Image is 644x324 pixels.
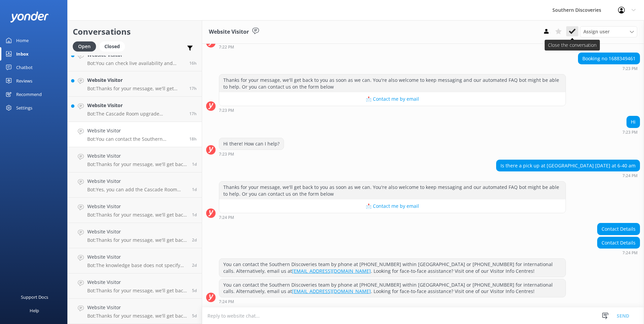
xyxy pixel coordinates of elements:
[219,182,566,199] div: Thanks for your message, we'll get back to you as soon as we can. You're also welcome to keep mes...
[68,172,202,198] a: Website VisitorBot:Yes, you can add the Cascade Room upgrade when booking your Fly Cruise Fly pac...
[87,152,187,160] h4: Website Visitor
[292,288,371,294] a: [EMAIL_ADDRESS][DOMAIN_NAME]
[87,203,187,210] h4: Website Visitor
[87,76,184,84] h4: Website Visitor
[87,262,187,268] p: Bot: The knowledge base does not specify the exact differences between the Glenorchy Air and Air ...
[219,74,566,92] div: Thanks for your message, we'll get back to you as soon as we can. You're also welcome to keep mes...
[87,60,184,66] p: Bot: You can check live availability and book your Milford Sound adventure on our website. Visit ...
[192,212,197,218] span: Aug 20 2025 05:37pm (UTC +12:00) Pacific/Auckland
[622,67,638,71] strong: 7:23 PM
[68,71,202,97] a: Website VisitorBot:Thanks for your message, we'll get back to you as soon as we can. You're also ...
[87,127,184,134] h4: Website Visitor
[87,212,187,218] p: Bot: Thanks for your message, we'll get back to you as soon as we can. You're also welcome to kee...
[219,259,566,277] div: You can contact the Southern Discoveries team by phone at [PHONE_NUMBER] within [GEOGRAPHIC_DATA]...
[219,299,566,304] div: Aug 21 2025 07:24pm (UTC +12:00) Pacific/Auckland
[597,250,640,255] div: Aug 21 2025 07:24pm (UTC +12:00) Pacific/Auckland
[192,288,197,293] span: Aug 17 2025 01:14am (UTC +12:00) Pacific/Auckland
[219,108,566,112] div: Aug 21 2025 07:23pm (UTC +12:00) Pacific/Auckland
[580,26,637,37] div: Assign User
[622,174,638,178] strong: 7:24 PM
[219,215,566,220] div: Aug 21 2025 07:24pm (UTC +12:00) Pacific/Auckland
[219,199,566,213] button: 📩 Contact me by email
[87,102,184,109] h4: Website Visitor
[192,161,197,167] span: Aug 20 2025 11:53pm (UTC +12:00) Pacific/Auckland
[192,187,197,192] span: Aug 20 2025 09:09pm (UTC +12:00) Pacific/Auckland
[87,313,187,319] p: Bot: Thanks for your message, we'll get back to you as soon as we can. You're also welcome to kee...
[87,177,187,185] h4: Website Visitor
[627,116,640,128] div: Hi
[219,152,284,156] div: Aug 21 2025 07:23pm (UTC +12:00) Pacific/Auckland
[68,147,202,172] a: Website VisitorBot:Thanks for your message, we'll get back to you as soon as we can. You're also ...
[68,122,202,147] a: Website VisitorBot:You can contact the Southern Discoveries team by phone at [PHONE_NUMBER] withi...
[68,97,202,122] a: Website VisitorBot:The Cascade Room upgrade accommodates a maximum of 20 guests, providing a quie...
[68,223,202,248] a: Website VisitorBot:Thanks for your message, we'll get back to you as soon as we can. You're also ...
[496,173,640,178] div: Aug 21 2025 07:24pm (UTC +12:00) Pacific/Auckland
[87,253,187,261] h4: Website Visitor
[16,61,33,74] div: Chatbot
[622,130,638,134] strong: 7:23 PM
[99,42,128,50] a: Closed
[99,41,125,52] div: Closed
[87,136,184,142] p: Bot: You can contact the Southern Discoveries team by phone at [PHONE_NUMBER] within [GEOGRAPHIC_...
[189,86,197,91] span: Aug 21 2025 07:53pm (UTC +12:00) Pacific/Auckland
[219,300,234,304] strong: 7:24 PM
[219,108,234,112] strong: 7:23 PM
[583,28,610,35] span: Assign user
[598,223,640,235] div: Contact Details
[192,237,197,243] span: Aug 19 2025 07:19pm (UTC +12:00) Pacific/Auckland
[73,42,99,50] a: Open
[219,92,566,106] button: 📩 Contact me by email
[16,74,32,88] div: Reviews
[87,86,184,92] p: Bot: Thanks for your message, we'll get back to you as soon as we can. You're also welcome to kee...
[219,216,234,220] strong: 7:24 PM
[68,248,202,273] a: Website VisitorBot:The knowledge base does not specify the exact differences between the Glenorch...
[496,160,640,171] div: Is there a pick up at [GEOGRAPHIC_DATA] [DATE] at 6-40 am
[598,237,640,249] div: Contact Details
[189,60,197,66] span: Aug 21 2025 08:32pm (UTC +12:00) Pacific/Auckland
[16,88,42,101] div: Recommend
[87,111,184,117] p: Bot: The Cascade Room upgrade accommodates a maximum of 20 guests, providing a quieter and more p...
[10,11,49,23] img: yonder-white-logo.png
[16,47,29,61] div: Inbox
[578,53,640,64] div: Booking no 1688349461
[578,66,640,71] div: Aug 21 2025 07:23pm (UTC +12:00) Pacific/Auckland
[219,152,234,156] strong: 7:23 PM
[219,44,566,49] div: Aug 21 2025 07:22pm (UTC +12:00) Pacific/Auckland
[209,28,249,36] h3: Website Visitor
[73,41,96,52] div: Open
[219,279,566,297] div: You can contact the Southern Discoveries team by phone at [PHONE_NUMBER] within [GEOGRAPHIC_DATA]...
[16,34,29,47] div: Home
[30,304,39,317] div: Help
[87,288,187,294] p: Bot: Thanks for your message, we'll get back to you as soon as we can. You're also welcome to kee...
[87,187,187,193] p: Bot: Yes, you can add the Cascade Room upgrade when booking your Fly Cruise Fly package. If you’v...
[21,290,48,304] div: Support Docs
[68,46,202,71] a: Website VisitorBot:You can check live availability and book your Milford Sound adventure on our w...
[87,161,187,167] p: Bot: Thanks for your message, we'll get back to you as soon as we can. You're also welcome to kee...
[68,198,202,223] a: Website VisitorBot:Thanks for your message, we'll get back to you as soon as we can. You're also ...
[87,279,187,286] h4: Website Visitor
[87,228,187,235] h4: Website Visitor
[87,304,187,311] h4: Website Visitor
[219,138,284,150] div: Hi there! How can I help?
[622,130,640,134] div: Aug 21 2025 07:23pm (UTC +12:00) Pacific/Auckland
[192,262,197,268] span: Aug 19 2025 05:39pm (UTC +12:00) Pacific/Auckland
[16,101,32,115] div: Settings
[189,136,197,142] span: Aug 21 2025 07:24pm (UTC +12:00) Pacific/Auckland
[87,237,187,243] p: Bot: Thanks for your message, we'll get back to you as soon as we can. You're also welcome to kee...
[189,111,197,117] span: Aug 21 2025 07:35pm (UTC +12:00) Pacific/Auckland
[68,273,202,299] a: Website VisitorBot:Thanks for your message, we'll get back to you as soon as we can. You're also ...
[622,251,638,255] strong: 7:24 PM
[292,268,371,274] a: [EMAIL_ADDRESS][DOMAIN_NAME]
[219,45,234,49] strong: 7:22 PM
[68,299,202,324] a: Website VisitorBot:Thanks for your message, we'll get back to you as soon as we can. You're also ...
[73,25,197,38] h2: Conversations
[192,313,197,319] span: Aug 17 2025 12:26am (UTC +12:00) Pacific/Auckland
